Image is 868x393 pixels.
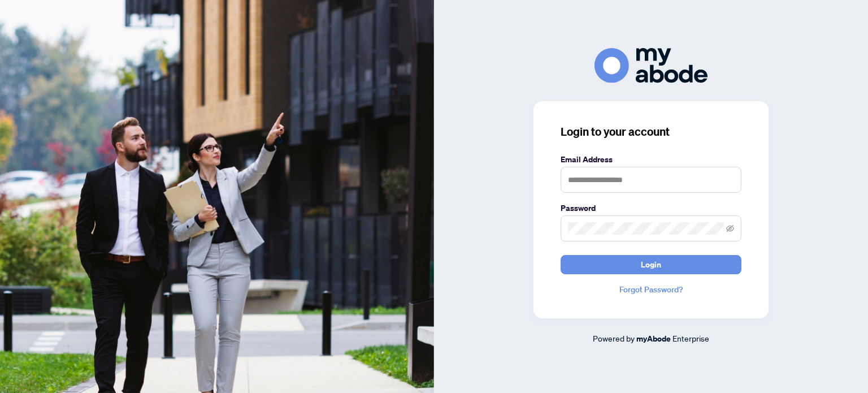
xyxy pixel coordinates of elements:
[594,48,708,83] img: ma-logo
[561,283,741,296] a: Forgot Password?
[561,255,741,274] button: Login
[561,124,741,140] h3: Login to your account
[561,153,741,166] label: Email Address
[672,333,709,343] span: Enterprise
[636,332,671,345] a: myAbode
[726,224,734,232] span: eye-invisible
[641,256,661,274] span: Login
[593,333,635,343] span: Powered by
[561,202,741,214] label: Password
